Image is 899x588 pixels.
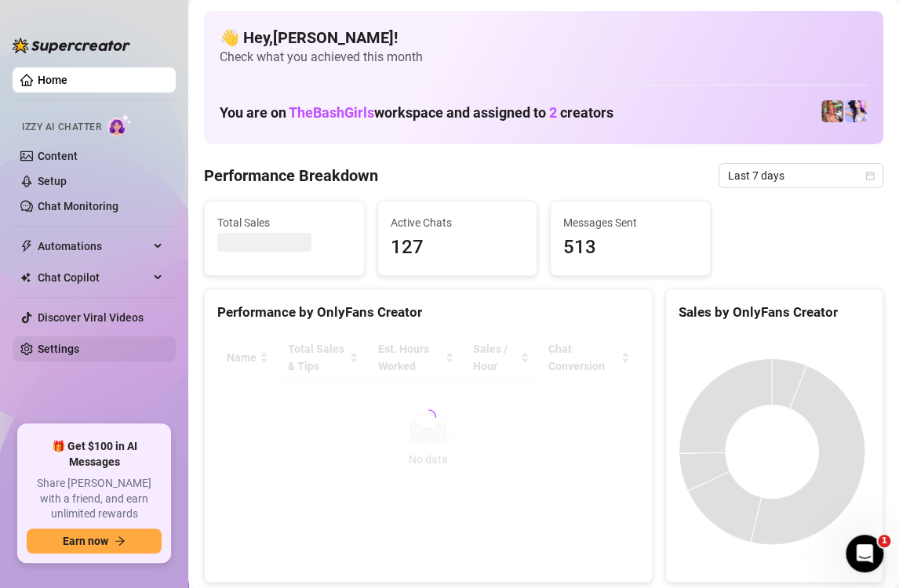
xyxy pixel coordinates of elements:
[22,120,101,135] span: Izzy AI Chatter
[115,535,126,546] span: arrow-right
[865,171,875,180] span: calendar
[728,164,874,187] span: Last 7 days
[679,302,870,323] div: Sales by OnlyFans Creator
[63,535,108,547] span: Earn now
[27,528,162,554] button: Earn nowarrow-right
[204,165,378,187] h4: Performance Breakdown
[38,175,67,187] a: Setup
[845,100,867,122] img: Ary
[20,272,31,283] img: Chat Copilot
[821,100,843,122] img: Jacki
[846,535,883,572] iframe: Intercom live chat
[38,200,118,212] a: Chat Monitoring
[38,150,78,162] a: Content
[420,409,436,425] span: loading
[27,439,162,470] span: 🎁 Get $100 in AI Messages
[878,535,890,547] span: 1
[289,104,374,121] span: TheBashGirls
[38,265,149,290] span: Chat Copilot
[563,233,697,263] span: 513
[220,49,868,66] span: Check what you achieved this month
[391,214,525,231] span: Active Chats
[220,27,868,49] h4: 👋 Hey, [PERSON_NAME] !
[38,343,79,355] a: Settings
[563,214,697,231] span: Messages Sent
[217,214,351,231] span: Total Sales
[391,233,525,263] span: 127
[38,311,144,324] a: Discover Viral Videos
[549,104,557,121] span: 2
[27,476,162,522] span: Share [PERSON_NAME] with a friend, and earn unlimited rewards
[20,240,33,252] span: thunderbolt
[13,38,130,53] img: logo-BBDzfeDw.svg
[217,302,639,323] div: Performance by OnlyFans Creator
[220,104,613,122] h1: You are on workspace and assigned to creators
[107,114,132,136] img: AI Chatter
[38,74,67,86] a: Home
[38,234,149,259] span: Automations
